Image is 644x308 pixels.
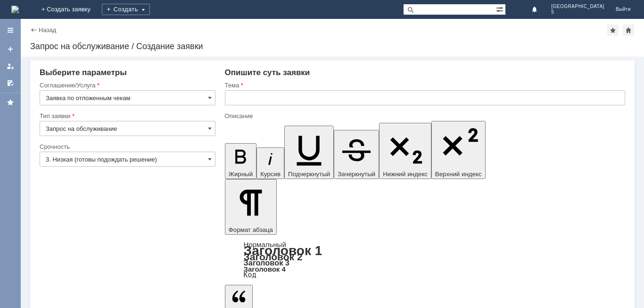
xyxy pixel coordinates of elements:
[260,171,281,178] span: Курсив
[383,171,428,178] span: Нижний индекс
[40,68,127,77] span: Выберите параметры
[607,25,619,36] div: Добавить в избранное
[229,171,253,178] span: Жирный
[3,76,18,91] a: Мои согласования
[11,6,19,13] img: logo
[40,82,214,88] div: Соглашение/Услуга
[11,6,19,13] a: Перейти на домашнюю страницу
[229,226,273,233] span: Формат абзаца
[3,59,18,74] a: Мои заявки
[288,171,330,178] span: Подчеркнутый
[40,144,214,150] div: Срочность
[3,42,18,57] a: Создать заявку
[39,26,56,34] a: Назад
[431,121,486,179] button: Верхний индекс
[225,179,277,235] button: Формат абзаца
[102,4,150,15] div: Создать
[256,147,284,179] button: Курсив
[284,126,334,179] button: Подчеркнутый
[225,68,310,77] span: Опишите суть заявки
[244,258,289,267] a: Заголовок 3
[551,4,604,9] span: [GEOGRAPHIC_DATA]
[225,241,625,278] div: Формат абзаца
[244,271,256,279] a: Код
[379,123,431,179] button: Нижний индекс
[338,171,375,178] span: Зачеркнутый
[225,143,257,179] button: Жирный
[551,9,604,15] span: 5
[435,171,482,178] span: Верхний индекс
[244,240,286,248] a: Нормальный
[334,130,379,179] button: Зачеркнутый
[225,82,623,88] div: Тема
[496,4,505,13] span: Расширенный поиск
[244,251,303,262] a: Заголовок 2
[623,25,634,36] div: Сделать домашней страницей
[244,265,286,273] a: Заголовок 4
[225,113,623,119] div: Описание
[244,243,322,258] a: Заголовок 1
[30,42,635,51] div: Запрос на обслуживание / Создание заявки
[40,113,214,119] div: Тип заявки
